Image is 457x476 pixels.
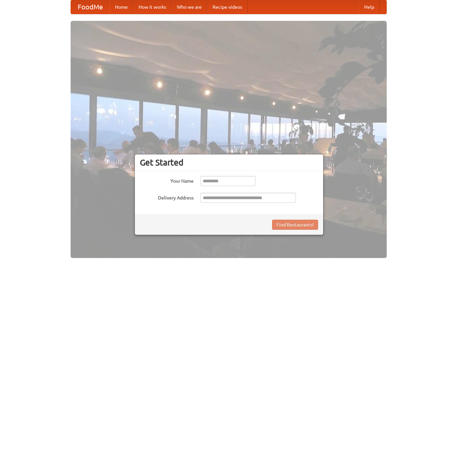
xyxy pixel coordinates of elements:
[272,220,318,230] button: Find Restaurants!
[140,176,194,184] label: Your Name
[140,193,194,201] label: Delivery Address
[359,0,380,14] a: Help
[172,0,207,14] a: Who we are
[133,0,172,14] a: How it works
[110,0,133,14] a: Home
[71,0,110,14] a: FoodMe
[207,0,247,14] a: Recipe videos
[140,157,318,168] h3: Get Started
